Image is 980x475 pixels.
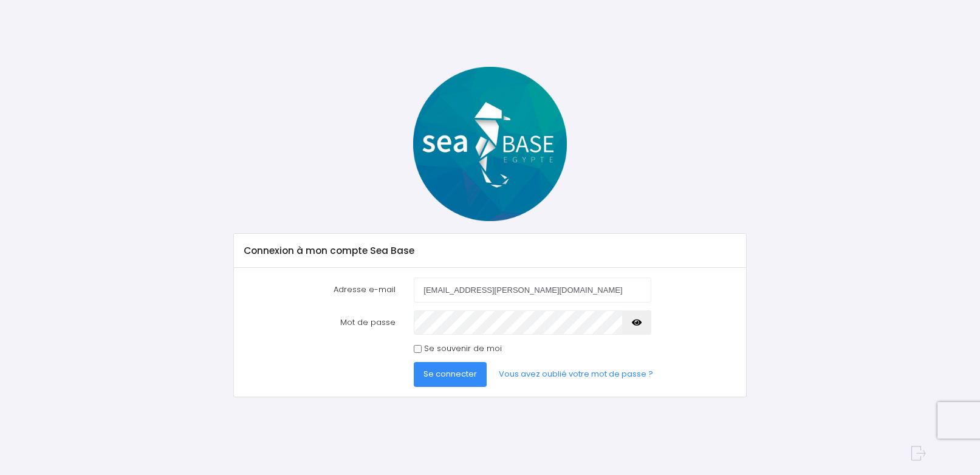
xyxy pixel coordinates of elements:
[234,234,746,268] div: Connexion à mon compte Sea Base
[235,310,405,335] label: Mot de passe
[424,343,502,355] label: Se souvenir de moi
[423,368,477,380] span: Se connecter
[414,362,487,386] button: Se connecter
[235,278,405,302] label: Adresse e-mail
[489,362,663,386] a: Vous avez oublié votre mot de passe ?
